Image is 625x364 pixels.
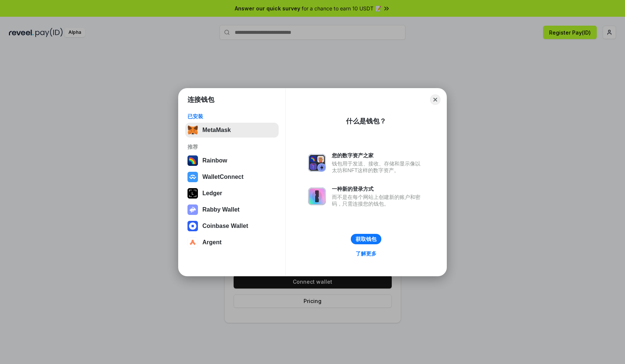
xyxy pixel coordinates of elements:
[202,223,248,229] div: Coinbase Wallet
[185,123,279,138] button: MetaMask
[187,95,214,104] h1: 连接钱包
[332,152,424,159] div: 您的数字资产之家
[202,239,222,246] div: Argent
[185,219,279,233] button: Coinbase Wallet
[351,249,381,258] a: 了解更多
[187,221,198,231] img: svg+xml,%3Csvg%20width%3D%2228%22%20height%3D%2228%22%20viewBox%3D%220%200%2028%2028%22%20fill%3D...
[202,157,227,164] div: Rainbow
[185,202,279,217] button: Rabby Wallet
[187,172,198,182] img: svg+xml,%3Csvg%20width%3D%2228%22%20height%3D%2228%22%20viewBox%3D%220%200%2028%2028%22%20fill%3D...
[202,206,240,213] div: Rabby Wallet
[308,187,326,205] img: svg+xml,%3Csvg%20xmlns%3D%22http%3A%2F%2Fwww.w3.org%2F2000%2Fsvg%22%20fill%3D%22none%22%20viewBox...
[187,125,198,135] img: svg+xml,%3Csvg%20fill%3D%22none%22%20height%3D%2233%22%20viewBox%3D%220%200%2035%2033%22%20width%...
[185,235,279,250] button: Argent
[308,154,326,172] img: svg+xml,%3Csvg%20xmlns%3D%22http%3A%2F%2Fwww.w3.org%2F2000%2Fsvg%22%20fill%3D%22none%22%20viewBox...
[187,113,276,120] div: 已安装
[185,186,279,201] button: Ledger
[332,160,424,174] div: 钱包用于发送、接收、存储和显示像以太坊和NFT这样的数字资产。
[202,190,222,197] div: Ledger
[187,188,198,199] img: svg+xml,%3Csvg%20xmlns%3D%22http%3A%2F%2Fwww.w3.org%2F2000%2Fsvg%22%20width%3D%2228%22%20height%3...
[185,153,279,168] button: Rainbow
[356,250,376,257] div: 了解更多
[430,94,440,105] button: Close
[351,234,381,244] button: 获取钱包
[332,194,424,207] div: 而不是在每个网站上创建新的账户和密码，只需连接您的钱包。
[187,155,198,166] img: svg+xml,%3Csvg%20width%3D%22120%22%20height%3D%22120%22%20viewBox%3D%220%200%20120%20120%22%20fil...
[356,236,376,242] div: 获取钱包
[187,144,276,150] div: 推荐
[346,117,386,126] div: 什么是钱包？
[187,237,198,248] img: svg+xml,%3Csvg%20width%3D%2228%22%20height%3D%2228%22%20viewBox%3D%220%200%2028%2028%22%20fill%3D...
[187,204,198,215] img: svg+xml,%3Csvg%20xmlns%3D%22http%3A%2F%2Fwww.w3.org%2F2000%2Fsvg%22%20fill%3D%22none%22%20viewBox...
[332,186,424,192] div: 一种新的登录方式
[202,127,231,133] div: MetaMask
[202,174,244,180] div: WalletConnect
[185,170,279,184] button: WalletConnect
